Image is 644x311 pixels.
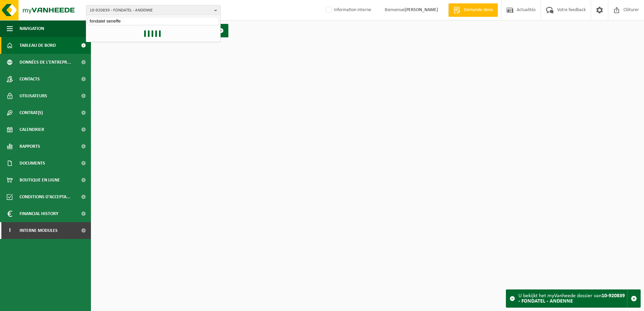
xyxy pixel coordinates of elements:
[20,104,43,121] span: Contrat(s)
[518,293,625,304] strong: 10-920839 - FONDATEL - ANDENNE
[20,222,58,239] span: Interne modules
[518,290,627,307] div: U bekijkt het myVanheede dossier van
[448,3,498,17] a: Demande devis
[20,71,40,88] span: Contacts
[20,172,60,188] span: Boutique en ligne
[462,7,494,13] span: Demande devis
[20,121,44,138] span: Calendrier
[20,54,71,71] span: Données de l'entrepr...
[20,155,45,172] span: Documents
[20,88,47,104] span: Utilisateurs
[90,5,212,15] span: 10-920839 - FONDATEL - ANDENNE
[20,37,56,54] span: Tableau de bord
[20,188,70,205] span: Conditions d'accepta...
[20,20,44,37] span: Navigation
[405,7,438,12] strong: [PERSON_NAME]
[20,205,58,222] span: Financial History
[86,5,221,15] button: 10-920839 - FONDATEL - ANDENNE
[324,5,371,15] label: Information interne
[20,138,40,155] span: Rapports
[88,17,219,25] input: Chercher des succursales liées
[7,222,13,239] span: I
